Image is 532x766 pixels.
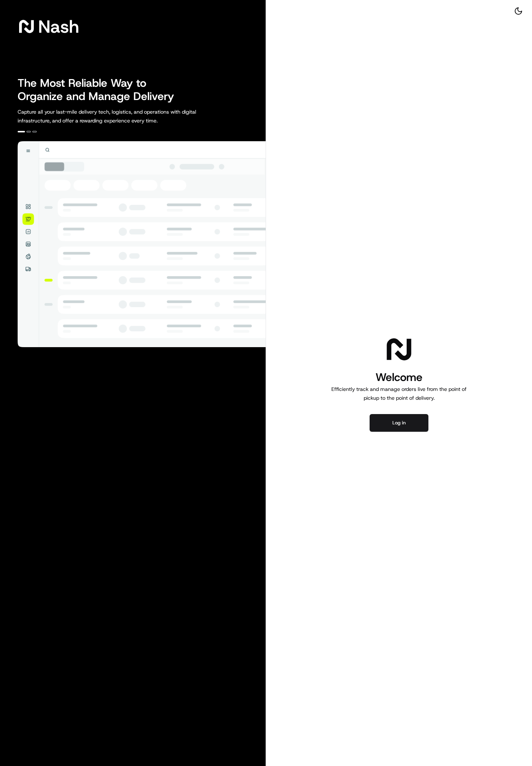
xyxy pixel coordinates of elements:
[18,107,229,125] p: Capture all your last-mile delivery tech, logistics, and operations with digital infrastructure, ...
[328,385,470,402] p: Efficiently track and manage orders live from the point of pickup to the point of delivery.
[18,76,182,103] h2: The Most Reliable Way to Organize and Manage Delivery
[38,19,79,34] span: Nash
[328,370,470,385] h1: Welcome
[18,141,266,347] img: illustration
[370,414,428,432] button: Log in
